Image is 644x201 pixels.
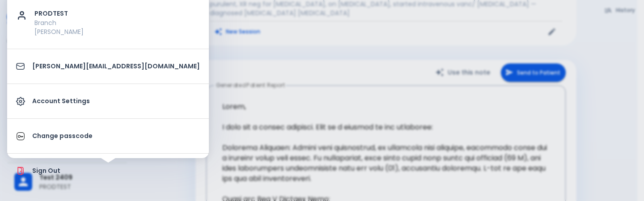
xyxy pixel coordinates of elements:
[32,131,200,141] p: Change passcode
[34,9,200,18] p: PRODTEST
[34,27,200,36] p: [PERSON_NAME]
[32,166,200,176] p: Sign Out
[32,96,200,106] p: Account Settings
[34,18,200,27] p: Branch
[32,62,200,71] p: [PERSON_NAME][EMAIL_ADDRESS][DOMAIN_NAME]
